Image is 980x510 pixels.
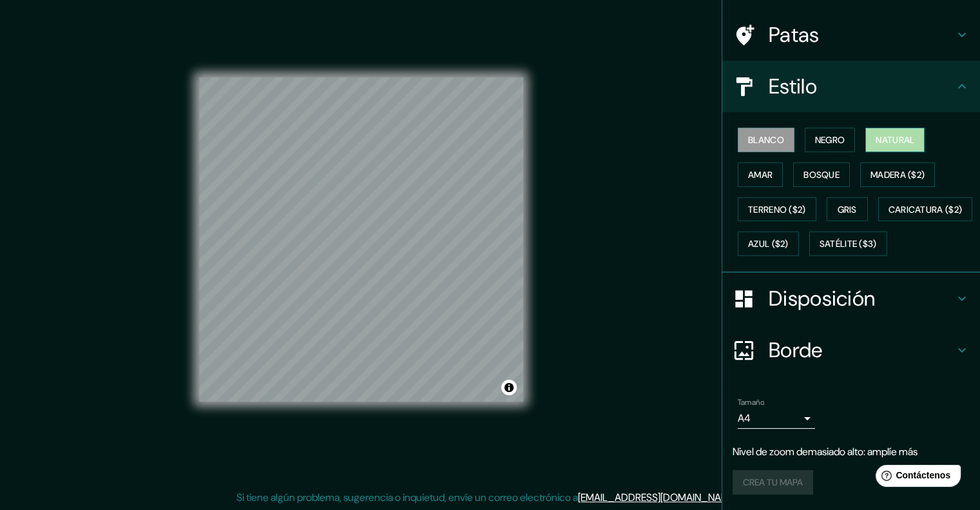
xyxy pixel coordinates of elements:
font: Terreno ($2) [748,204,806,215]
div: A4 [738,408,815,429]
button: Madera ($2) [860,162,935,187]
font: Patas [769,21,820,48]
button: Blanco [738,128,794,152]
font: Natural [876,134,914,146]
font: Estilo [769,73,817,100]
font: Si tiene algún problema, sugerencia o inquietud, envíe un correo electrónico a [236,491,578,504]
font: A4 [738,411,751,425]
canvas: Mapa [199,77,523,402]
font: Bosque [803,169,840,181]
button: Azul ($2) [738,231,799,256]
div: Disposición [722,273,980,324]
div: Estilo [722,61,980,112]
div: Patas [722,9,980,61]
font: Gris [838,204,857,215]
font: Amar [748,169,773,181]
font: Blanco [748,134,784,146]
button: Activar o desactivar atribución [501,380,517,395]
font: Caricatura ($2) [889,204,963,215]
button: Satélite ($3) [809,231,887,256]
iframe: Lanzador de widgets de ayuda [865,460,966,496]
button: Gris [827,197,868,222]
div: Borde [722,324,980,376]
font: Tamaño [738,397,764,407]
font: Borde [769,337,823,364]
font: Azul ($2) [748,239,789,250]
button: Bosque [793,162,850,187]
button: Terreno ($2) [738,197,816,222]
a: [EMAIL_ADDRESS][DOMAIN_NAME] [578,491,737,504]
font: Disposición [769,285,875,312]
font: Negro [815,134,845,146]
button: Negro [805,128,856,152]
button: Natural [865,128,925,152]
button: Caricatura ($2) [878,197,973,222]
font: Madera ($2) [870,169,925,181]
button: Amar [738,162,783,187]
font: Nivel de zoom demasiado alto: amplíe más [733,445,918,458]
font: Satélite ($3) [820,239,877,250]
